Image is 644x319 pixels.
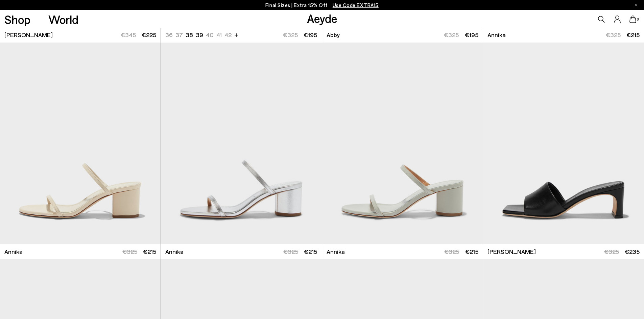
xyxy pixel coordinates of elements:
[283,248,298,255] span: €325
[142,31,156,38] span: €225
[444,248,459,255] span: €325
[465,31,478,38] span: €195
[165,247,184,256] span: Annika
[321,43,482,244] img: Annika Leather Sandals
[444,31,459,38] span: €325
[483,244,644,259] a: [PERSON_NAME] €325 €235
[321,43,482,244] div: 2 / 6
[327,247,345,256] span: Annika
[487,247,536,256] span: [PERSON_NAME]
[304,248,317,255] span: €215
[483,27,644,43] a: Annika €325 €215
[165,31,230,39] ul: variant
[265,1,379,9] p: Final Sizes | Extra 15% Off
[161,43,321,244] img: Annika Leather Sandals
[196,31,203,39] li: 39
[629,16,636,23] a: 0
[4,31,53,39] span: [PERSON_NAME]
[48,14,78,25] a: World
[4,14,30,25] a: Shop
[234,30,238,39] li: +
[626,31,640,38] span: €215
[143,248,156,255] span: €215
[333,2,379,8] span: Navigate to /collections/ss25-final-sizes
[161,43,321,244] div: 1 / 6
[465,248,478,255] span: €215
[186,31,193,39] li: 38
[322,43,483,244] img: Annika Leather Sandals
[283,31,298,38] span: €325
[606,31,621,38] span: €325
[487,31,506,39] span: Annika
[307,11,337,25] a: Aeyde
[121,31,136,38] span: €345
[161,244,321,259] a: Annika €325 €215
[4,247,23,256] span: Annika
[322,27,483,43] a: Abby €325 €195
[636,18,640,21] span: 0
[161,43,321,244] a: 6 / 6 1 / 6 2 / 6 3 / 6 4 / 6 5 / 6 6 / 6 1 / 6 Next slide Previous slide
[604,248,619,255] span: €325
[122,248,137,255] span: €325
[304,31,317,38] span: €195
[327,31,340,39] span: Abby
[161,27,321,43] a: 36 37 38 39 40 41 42 + €325 €195
[625,248,640,255] span: €235
[322,244,483,259] a: Annika €325 €215
[483,43,644,244] img: Jeanie Leather Sandals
